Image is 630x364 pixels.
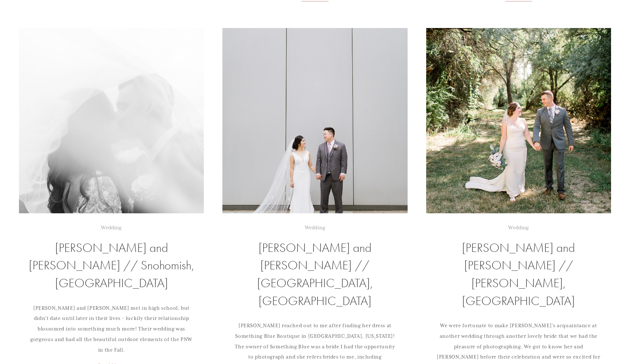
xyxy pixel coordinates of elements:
a: Wedding [305,225,325,231]
img: Ellie and Seth // Richland, WA [425,27,612,214]
p: [PERSON_NAME] and [PERSON_NAME] met in high school, but didn’t date until later in their lives - ... [28,303,195,356]
a: [PERSON_NAME] and [PERSON_NAME] // [GEOGRAPHIC_DATA], [GEOGRAPHIC_DATA] [257,241,373,308]
img: Brandon and Samantha // Seattle, WA [222,27,409,214]
a: [PERSON_NAME] and [PERSON_NAME] // [PERSON_NAME], [GEOGRAPHIC_DATA] [462,241,575,308]
img: Alex and Elizabeth // Snohomish, WA [18,27,205,214]
a: Wedding [508,225,529,231]
a: Wedding [101,225,121,231]
a: [PERSON_NAME] and [PERSON_NAME] // Snohomish, [GEOGRAPHIC_DATA] [29,241,194,290]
